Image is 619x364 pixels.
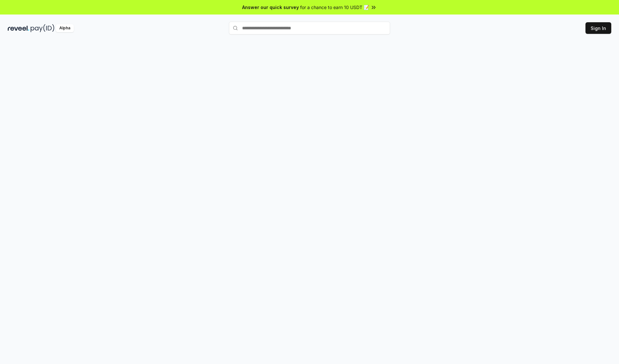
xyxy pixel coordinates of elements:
img: reveel_dark [8,24,29,32]
img: pay_id [31,24,54,32]
button: Sign In [585,22,611,34]
span: for a chance to earn 10 USDT 📝 [300,4,369,11]
div: Alpha [56,24,74,32]
span: Answer our quick survey [242,4,299,11]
